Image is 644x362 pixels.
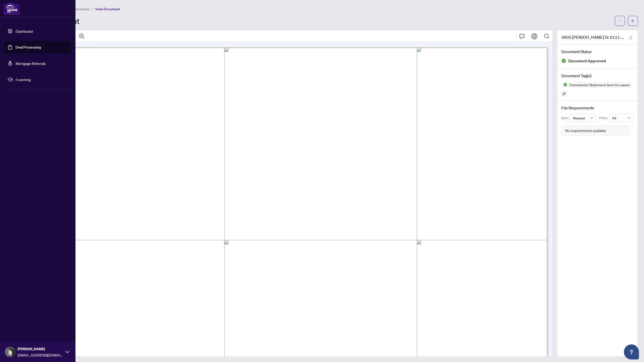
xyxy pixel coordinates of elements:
p: Filter: [599,115,609,121]
span: rLearning [16,77,68,82]
span: View Document [95,7,120,11]
img: Profile Icon [5,347,15,357]
h4: File Requirements [561,105,634,111]
span: 3605 [PERSON_NAME] Dr 2111-CS.pdf [561,34,624,40]
span: Commission Statement Sent to Lawyer [567,83,632,86]
span: View Transaction [63,7,90,11]
button: Open asap [624,344,639,359]
span: Document Approved [568,58,606,64]
a: Mortgage Referrals [16,61,46,66]
h4: Document Status [561,49,634,55]
a: Deal Processing [16,45,41,50]
span: Newest [573,114,593,122]
img: logo [4,3,20,15]
span: [PERSON_NAME] [18,346,63,352]
h4: Document Tag(s) [561,73,634,79]
span: arrow-left [631,19,635,23]
span: All [612,114,631,122]
img: Document Status [561,58,566,63]
img: Status Icon [561,82,567,88]
li: / [92,6,93,12]
span: [EMAIL_ADDRESS][DOMAIN_NAME] [18,352,63,358]
p: Sort: [561,115,570,121]
span: ellipsis [618,19,622,23]
a: Dashboard [16,29,33,33]
div: No requirements available [565,128,606,133]
span: edit [629,36,632,39]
